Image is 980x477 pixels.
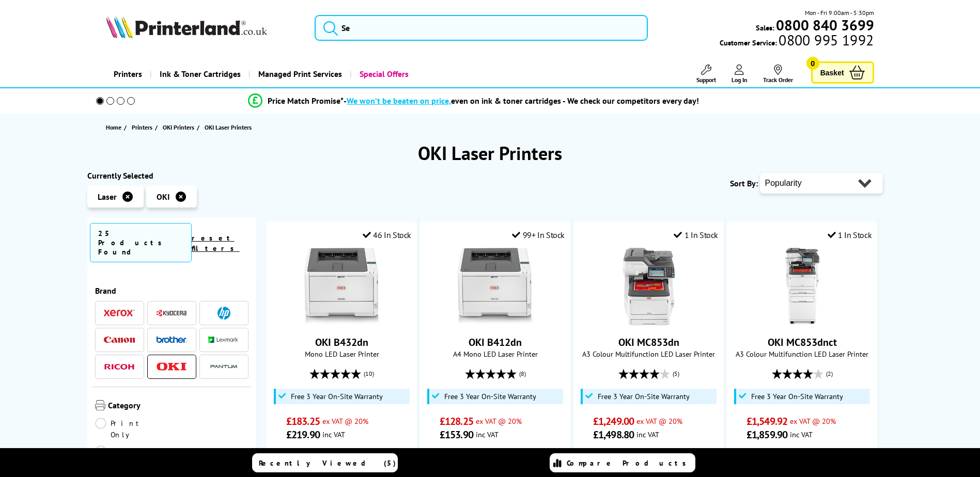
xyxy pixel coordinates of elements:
[291,392,383,401] span: Free 3 Year On-Site Warranty
[756,23,774,33] span: Sales:
[98,192,117,202] span: Laser
[733,349,872,359] span: A3 Colour Multifunction LED Laser Printer
[106,15,267,38] img: Printerland Logo
[444,392,536,401] span: Free 3 Year On-Site Warranty
[806,57,819,70] span: 0
[363,230,411,240] div: 46 In Stock
[272,349,411,359] span: Mono LED Laser Printer
[567,458,692,468] span: Compare Products
[303,248,381,325] img: OKI B432dn
[104,307,135,320] a: Xerox
[106,61,150,87] a: Printers
[828,230,872,240] div: 1 In Stock
[322,416,368,426] span: ex VAT @ 20%
[751,392,843,401] span: Free 3 Year On-Site Warranty
[156,360,187,373] a: OKI
[344,96,699,106] div: - even on ink & toner cartridges - We check our competitors every day!
[720,35,874,47] span: Customer Service:
[593,415,634,428] span: £1,249.00
[598,392,690,401] span: Free 3 Year On-Site Warranty
[104,309,135,316] img: Xerox
[156,333,187,346] a: Brother
[826,364,833,384] span: (2)
[95,418,172,440] a: Print Only
[512,230,565,240] div: 99+ In Stock
[593,428,634,441] span: £1,498.80
[268,96,344,106] span: Price Match Promise*
[157,192,170,202] span: OKI
[805,8,874,18] span: Mon - Fri 9:00am - 5:30pm
[610,248,688,325] img: OKI MC853dn
[217,307,230,320] img: HP
[440,415,473,428] span: £128.25
[192,233,240,253] a: reset filters
[768,336,837,349] a: OKI MC853dnct
[315,336,368,349] a: OKI B432dn
[350,61,416,87] a: Special Offers
[820,66,844,79] span: Basket
[315,15,648,41] input: Se
[286,415,320,428] span: £183.25
[610,317,688,327] a: OKI MC853dn
[579,349,718,359] span: A3 Colour Multifunction LED Laser Printer
[90,223,192,262] span: 25 Products Found
[132,122,155,133] a: Printers
[811,61,874,84] a: Basket 0
[476,416,522,426] span: ex VAT @ 20%
[673,364,679,384] span: (5)
[252,453,398,472] a: Recently Viewed (5)
[776,15,874,35] b: 0800 840 3699
[457,248,534,325] img: OKI B412dn
[636,416,682,426] span: ex VAT @ 20%
[347,96,451,106] span: We won’t be beaten on price,
[82,92,866,110] li: modal_Promise
[426,349,565,359] span: A4 Mono LED Laser Printer
[150,61,248,87] a: Ink & Toner Cartridges
[519,364,526,384] span: (8)
[156,307,187,320] a: Kyocera
[774,20,874,30] a: 0800 840 3699
[364,364,374,384] span: (10)
[777,35,874,45] span: 0800 995 1992
[108,400,249,412] span: Category
[248,61,350,87] a: Managed Print Services
[476,430,499,439] span: inc VAT
[87,170,257,181] div: Currently Selected
[790,416,836,426] span: ex VAT @ 20%
[163,122,194,133] span: OKI Printers
[156,309,187,317] img: Kyocera
[205,123,252,131] span: OKI Laser Printers
[106,122,124,133] a: Home
[674,230,718,240] div: 1 In Stock
[95,400,105,410] img: Category
[259,458,396,468] span: Recently Viewed (5)
[764,317,841,327] a: OKI MC853dnct
[730,178,758,188] span: Sort By:
[208,360,239,373] a: Pantum
[160,61,241,87] span: Ink & Toner Cartridges
[106,15,302,40] a: Printerland Logo
[156,362,187,371] img: OKI
[132,122,152,133] span: Printers
[322,430,345,439] span: inc VAT
[95,285,249,296] span: Brand
[696,76,716,84] span: Support
[764,248,841,325] img: OKI MC853dnct
[95,446,208,457] a: Multifunction
[746,415,787,428] span: £1,549.92
[469,336,522,349] a: OKI B412dn
[696,65,716,84] a: Support
[87,141,893,165] h1: OKI Laser Printers
[104,337,135,343] img: Canon
[636,430,659,439] span: inc VAT
[286,428,320,441] span: £219.90
[457,317,534,327] a: OKI B412dn
[440,428,473,441] span: £153.90
[732,65,748,84] a: Log In
[104,360,135,373] a: Ricoh
[208,337,239,343] img: Lexmark
[746,428,787,441] span: £1,859.90
[104,333,135,346] a: Canon
[732,76,748,84] span: Log In
[550,453,695,472] a: Compare Products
